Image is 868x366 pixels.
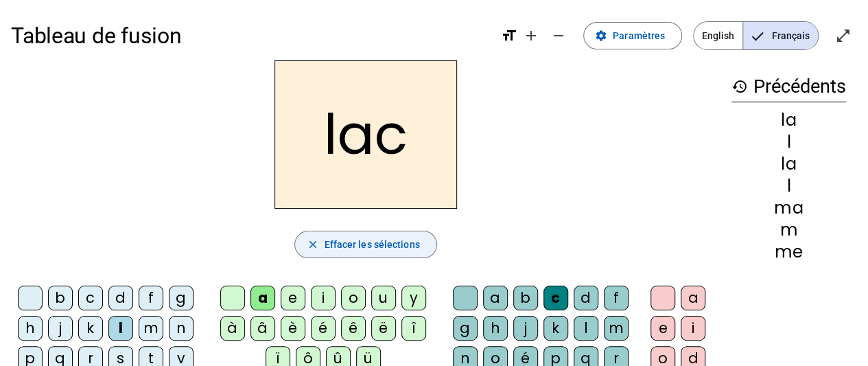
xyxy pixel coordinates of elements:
[613,27,665,44] span: Paramètres
[731,78,748,95] mat-icon: history
[545,22,572,49] button: Diminuer la taille de la police
[139,286,163,310] div: f
[731,156,846,172] div: la
[583,22,682,49] button: Paramètres
[681,316,705,341] div: i
[78,316,103,341] div: k
[513,286,538,310] div: b
[650,316,675,341] div: e
[311,286,336,310] div: i
[250,316,275,341] div: â
[604,286,629,310] div: f
[574,316,598,341] div: l
[595,30,607,42] mat-icon: settings
[341,286,366,310] div: o
[371,316,396,341] div: ë
[18,316,43,341] div: h
[830,22,857,49] button: Entrer en plein écran
[169,316,193,341] div: n
[731,112,846,128] div: la
[108,286,133,310] div: d
[324,236,419,253] span: Effacer les sélections
[281,316,305,341] div: è
[306,238,318,251] mat-icon: close
[543,286,568,310] div: c
[108,316,133,341] div: l
[693,21,819,50] mat-button-toggle-group: Language selection
[501,27,517,44] mat-icon: format_size
[513,316,538,341] div: j
[169,286,193,310] div: g
[523,27,539,44] mat-icon: add
[604,316,629,341] div: m
[11,14,490,58] h1: Tableau de fusion
[681,286,705,310] div: a
[139,316,163,341] div: m
[694,22,742,49] span: English
[731,200,846,216] div: ma
[731,222,846,238] div: m
[48,316,73,341] div: j
[743,22,818,49] span: Français
[401,286,426,310] div: y
[543,316,568,341] div: k
[311,316,336,341] div: é
[550,27,567,44] mat-icon: remove
[250,286,275,310] div: a
[517,22,545,49] button: Augmenter la taille de la police
[731,134,846,150] div: l
[731,71,846,102] h3: Précédents
[48,286,73,310] div: b
[274,60,457,209] h2: lac
[483,286,508,310] div: a
[453,316,478,341] div: g
[220,316,245,341] div: à
[281,286,305,310] div: e
[483,316,508,341] div: h
[341,316,366,341] div: ê
[731,244,846,260] div: me
[371,286,396,310] div: u
[835,27,852,44] mat-icon: open_in_full
[294,231,436,258] button: Effacer les sélections
[731,178,846,194] div: l
[574,286,598,310] div: d
[78,286,103,310] div: c
[401,316,426,341] div: î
